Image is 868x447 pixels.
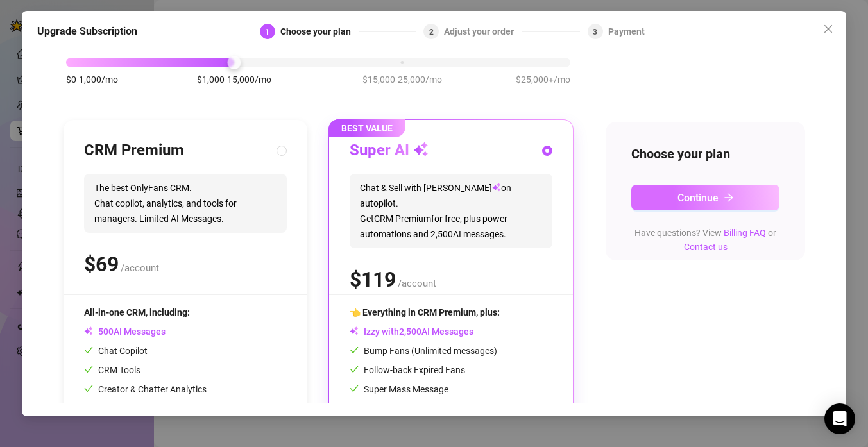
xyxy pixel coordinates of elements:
span: Close [818,24,838,34]
span: $ [84,252,119,276]
span: Chat & Sell with [PERSON_NAME] on autopilot. Get CRM Premium for free, plus power automations and... [350,174,552,248]
div: Open Intercom Messenger [824,403,855,434]
div: Choose your plan [280,24,359,39]
span: Creator & Chatter Analytics [84,384,207,394]
span: The best OnlyFans CRM. Chat copilot, analytics, and tools for managers. Limited AI Messages. [84,174,287,233]
span: $1,000-15,000/mo [197,72,271,87]
span: $15,000-25,000/mo [362,72,442,87]
h5: Upgrade Subscription [37,24,137,39]
div: Adjust your order [444,24,522,39]
button: Continuearrow-right [631,185,779,210]
span: arrow-right [724,192,734,203]
h4: Choose your plan [631,145,779,163]
span: check [84,346,93,355]
span: check [84,403,93,412]
span: $ [350,267,396,292]
span: close [823,24,833,34]
span: Have questions? View or [634,228,776,252]
span: CRM Tools [84,365,140,375]
span: Izzy with AI Messages [350,326,473,337]
span: check [350,365,359,374]
span: Bump Fans (Unlimited messages) [350,346,497,356]
div: Payment [608,24,645,39]
span: check [84,365,93,374]
a: Billing FAQ [724,228,766,238]
h3: CRM Premium [84,140,184,161]
span: 1 [265,28,269,37]
span: Continue [677,192,719,204]
h3: Super AI [350,140,429,161]
span: Follow-back Expired Fans [350,365,465,375]
span: check [84,384,93,393]
a: Contact us [684,242,728,252]
span: /account [121,262,159,274]
span: check [350,403,359,412]
span: /account [398,278,436,289]
span: BEST VALUE [328,119,405,137]
span: AI Messages at discounted rate [364,403,503,414]
span: check [350,384,359,393]
span: 👈 Everything in CRM Premium, plus: [350,307,500,317]
span: Super Mass Message [350,384,448,394]
span: check [350,346,359,355]
span: All-in-one CRM, including: [84,307,190,317]
span: info-circle [494,403,503,412]
span: 3 [593,28,597,37]
span: Chat Copilot [84,346,148,356]
span: $25,000+/mo [516,72,570,87]
button: Close [818,19,838,39]
span: AI Messages [84,326,166,337]
span: 2 [429,28,434,37]
span: $0-1,000/mo [66,72,118,87]
span: Permission Management for teams [84,403,238,414]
